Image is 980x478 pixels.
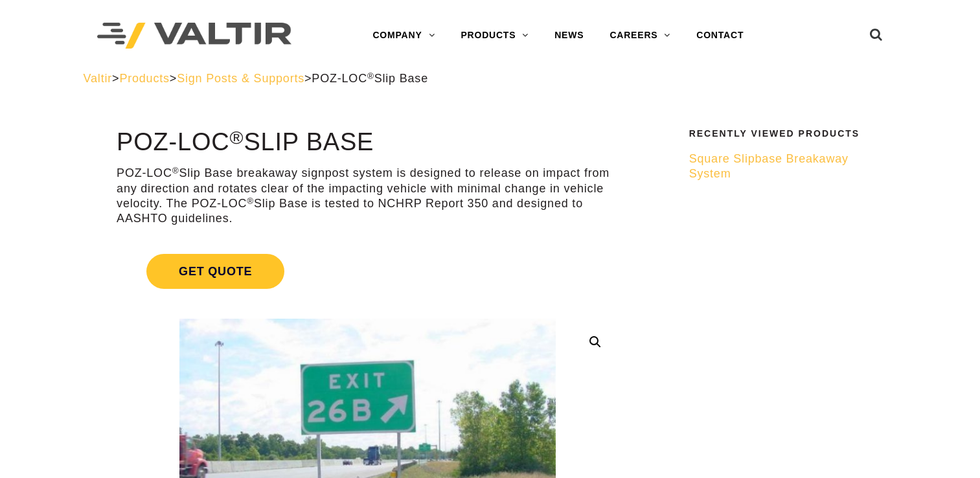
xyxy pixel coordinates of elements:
[448,23,541,49] a: PRODUCTS
[146,254,284,289] span: Get Quote
[689,152,889,182] a: Square Slipbase Breakaway System
[247,196,254,206] sup: ®
[367,71,374,81] sup: ®
[119,72,169,85] a: Products
[689,129,889,139] h2: Recently Viewed Products
[597,23,683,49] a: CAREERS
[117,129,619,156] h1: POZ-LOC Slip Base
[117,166,619,227] p: POZ-LOC Slip Base breakaway signpost system is designed to release on impact from any direction a...
[84,71,897,86] div: > > >
[172,166,179,176] sup: ®
[359,23,448,49] a: COMPANY
[117,238,619,304] a: Get Quote
[230,127,244,148] sup: ®
[312,72,428,85] span: POZ-LOC Slip Base
[177,72,304,85] a: Sign Posts & Supports
[541,23,597,49] a: NEWS
[84,72,112,85] a: Valtir
[683,23,757,49] a: CONTACT
[97,23,291,49] img: Valtir
[689,152,849,180] span: Square Slipbase Breakaway System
